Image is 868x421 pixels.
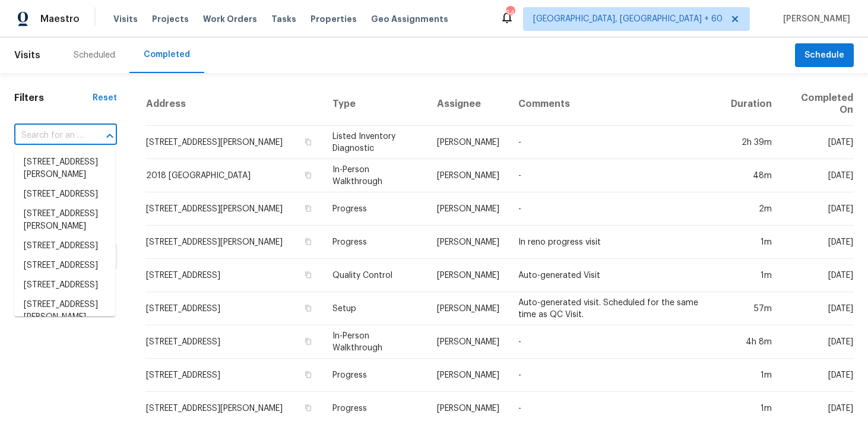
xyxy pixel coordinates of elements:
[427,259,509,292] td: [PERSON_NAME]
[303,369,313,380] button: Copy Address
[427,292,509,325] td: [PERSON_NAME]
[14,256,115,276] li: [STREET_ADDRESS]
[152,13,189,25] span: Projects
[509,126,721,159] td: -
[781,359,854,392] td: [DATE]
[323,159,427,192] td: In-Person Walkthrough
[781,259,854,292] td: [DATE]
[427,325,509,359] td: [PERSON_NAME]
[145,292,323,325] td: [STREET_ADDRESS]
[303,137,313,147] button: Copy Address
[509,359,721,392] td: -
[721,192,781,226] td: 2m
[323,83,427,126] th: Type
[14,126,84,145] input: Search for an address...
[721,259,781,292] td: 1m
[144,49,190,61] div: Completed
[40,13,80,25] span: Maestro
[509,259,721,292] td: Auto-generated Visit
[721,159,781,192] td: 48m
[721,126,781,159] td: 2h 39m
[427,159,509,192] td: [PERSON_NAME]
[427,226,509,259] td: [PERSON_NAME]
[145,226,323,259] td: [STREET_ADDRESS][PERSON_NAME]
[303,203,313,214] button: Copy Address
[303,236,313,247] button: Copy Address
[14,236,115,256] li: [STREET_ADDRESS]
[778,13,850,25] span: [PERSON_NAME]
[145,159,323,192] td: 2018 [GEOGRAPHIC_DATA]
[14,92,93,104] h1: Filters
[509,292,721,325] td: Auto-generated visit. Scheduled for the same time as QC Visit.
[145,83,323,126] th: Address
[323,325,427,359] td: In-Person Walkthrough
[323,226,427,259] td: Progress
[145,325,323,359] td: [STREET_ADDRESS]
[427,83,509,126] th: Assignee
[721,226,781,259] td: 1m
[509,192,721,226] td: -
[14,42,40,68] span: Visits
[113,13,138,25] span: Visits
[323,292,427,325] td: Setup
[533,13,723,25] span: [GEOGRAPHIC_DATA], [GEOGRAPHIC_DATA] + 60
[303,336,313,347] button: Copy Address
[795,43,854,68] button: Schedule
[781,83,854,126] th: Completed On
[145,192,323,226] td: [STREET_ADDRESS][PERSON_NAME]
[371,13,448,25] span: Geo Assignments
[145,359,323,392] td: [STREET_ADDRESS]
[14,185,115,204] li: [STREET_ADDRESS]
[781,292,854,325] td: [DATE]
[781,325,854,359] td: [DATE]
[509,226,721,259] td: In reno progress visit
[427,359,509,392] td: [PERSON_NAME]
[781,126,854,159] td: [DATE]
[781,192,854,226] td: [DATE]
[303,170,313,181] button: Copy Address
[781,159,854,192] td: [DATE]
[14,153,115,185] li: [STREET_ADDRESS][PERSON_NAME]
[323,126,427,159] td: Listed Inventory Diagnostic
[721,83,781,126] th: Duration
[14,295,115,327] li: [STREET_ADDRESS][PERSON_NAME]
[506,7,514,19] div: 548
[781,226,854,259] td: [DATE]
[102,128,118,144] button: Close
[509,159,721,192] td: -
[145,126,323,159] td: [STREET_ADDRESS][PERSON_NAME]
[271,15,296,23] span: Tasks
[323,259,427,292] td: Quality Control
[509,83,721,126] th: Comments
[509,325,721,359] td: -
[74,49,115,61] div: Scheduled
[203,13,257,25] span: Work Orders
[721,292,781,325] td: 57m
[93,92,117,104] div: Reset
[721,325,781,359] td: 4h 8m
[14,204,115,236] li: [STREET_ADDRESS][PERSON_NAME]
[323,192,427,226] td: Progress
[145,259,323,292] td: [STREET_ADDRESS]
[311,13,357,25] span: Properties
[323,359,427,392] td: Progress
[427,126,509,159] td: [PERSON_NAME]
[303,270,313,280] button: Copy Address
[303,403,313,413] button: Copy Address
[303,303,313,314] button: Copy Address
[14,276,115,295] li: [STREET_ADDRESS]
[721,359,781,392] td: 1m
[804,48,844,63] span: Schedule
[427,192,509,226] td: [PERSON_NAME]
